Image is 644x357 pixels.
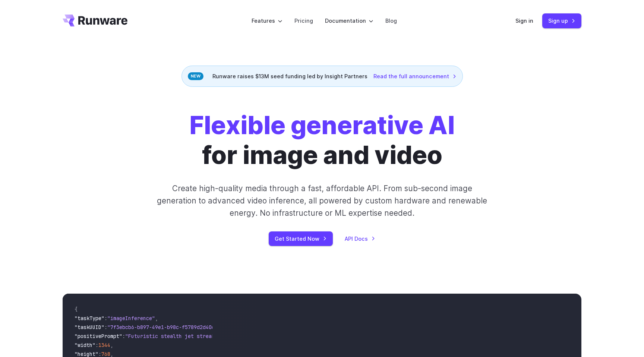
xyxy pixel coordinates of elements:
span: "taskUUID" [75,324,104,331]
span: "Futuristic stealth jet streaking through a neon-lit cityscape with glowing purple exhaust" [125,333,397,339]
span: , [110,342,113,348]
span: "7f3ebcb6-b897-49e1-b98c-f5789d2d40d7" [107,324,221,331]
a: Get Started Now [269,231,333,246]
span: : [95,342,98,348]
div: Runware raises $13M seed funding led by Insight Partners [181,66,463,87]
span: "positivePrompt" [75,333,122,339]
a: API Docs [345,234,375,243]
a: Pricing [294,16,313,25]
label: Features [252,16,282,25]
span: "imageInference" [107,315,155,322]
label: Documentation [325,16,373,25]
span: : [122,333,125,339]
span: "width" [75,342,95,348]
strong: Flexible generative AI [189,110,455,140]
span: : [104,324,107,331]
a: Sign in [515,16,533,25]
h1: for image and video [189,111,455,170]
a: Blog [385,16,397,25]
a: Read the full announcement [373,72,457,80]
span: : [104,315,107,322]
p: Create high-quality media through a fast, affordable API. From sub-second image generation to adv... [156,182,488,219]
a: Go to / [63,15,127,26]
span: { [75,306,78,313]
span: , [155,315,158,322]
a: Sign up [542,13,581,28]
span: "taskType" [75,315,104,322]
span: 1344 [98,342,110,348]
